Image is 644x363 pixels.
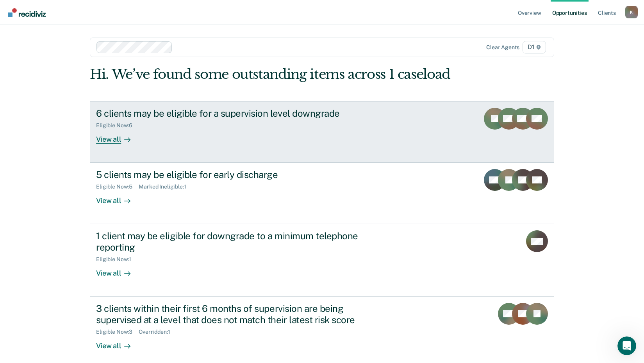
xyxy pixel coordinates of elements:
[96,303,370,326] div: 3 clients within their first 6 months of supervision are being supervised at a level that does no...
[486,44,519,51] div: Clear agents
[96,230,370,253] div: 1 client may be eligible for downgrade to a minimum telephone reporting
[96,183,139,190] div: Eligible Now : 5
[625,6,638,18] button: Profile dropdown button
[90,66,461,82] div: Hi. We’ve found some outstanding items across 1 caseload
[8,8,46,17] img: Recidiviz
[96,190,140,205] div: View all
[90,163,554,224] a: 5 clients may be eligible for early dischargeEligible Now:5Marked Ineligible:1View all
[96,128,140,144] div: View all
[139,183,192,190] div: Marked Ineligible : 1
[96,263,140,278] div: View all
[617,336,636,355] iframe: Intercom live chat
[90,101,554,163] a: 6 clients may be eligible for a supervision level downgradeEligible Now:6View all
[96,108,370,119] div: 6 clients may be eligible for a supervision level downgrade
[139,329,176,335] div: Overridden : 1
[96,329,139,335] div: Eligible Now : 3
[96,256,137,263] div: Eligible Now : 1
[96,122,139,129] div: Eligible Now : 6
[96,335,140,351] div: View all
[90,224,554,297] a: 1 client may be eligible for downgrade to a minimum telephone reportingEligible Now:1View all
[523,41,546,53] span: D1
[96,169,370,180] div: 5 clients may be eligible for early discharge
[625,6,638,18] div: K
